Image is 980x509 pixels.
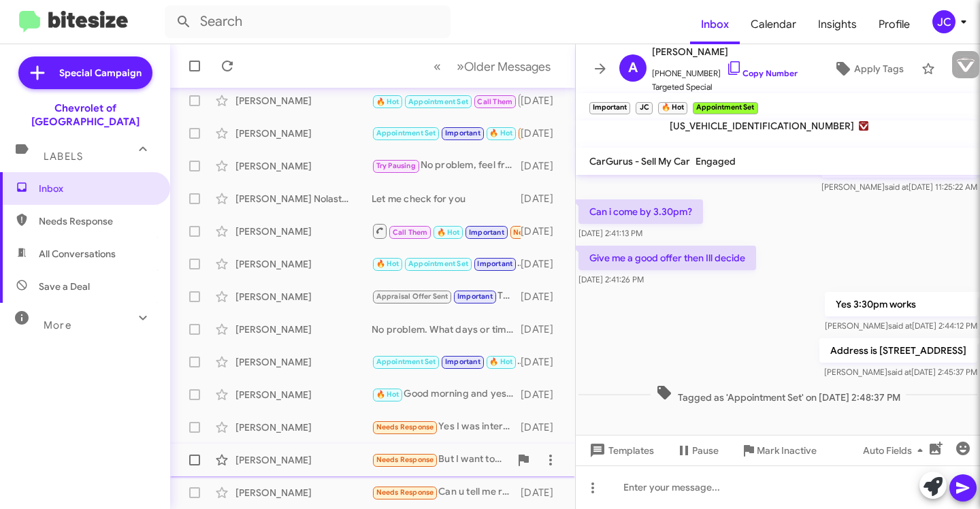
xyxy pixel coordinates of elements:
[445,129,480,137] span: Important
[39,280,90,293] span: Save a Deal
[372,452,510,467] div: But I want to say it was about [DATE]
[235,257,372,271] div: [PERSON_NAME]
[589,102,630,114] small: Important
[235,421,372,434] div: [PERSON_NAME]
[587,438,654,463] span: Templates
[393,228,428,237] span: Call Them
[740,5,807,44] span: Calendar
[578,246,756,270] p: Give me a good offer then Ill decide
[425,52,449,80] button: Previous
[692,438,719,463] span: Pause
[235,355,372,369] div: [PERSON_NAME]
[757,438,817,463] span: Mark Inactive
[376,357,436,366] span: Appointment Set
[652,44,798,60] span: [PERSON_NAME]
[652,80,798,94] span: Targeted Special
[235,486,372,499] div: [PERSON_NAME]
[690,5,740,44] a: Inbox
[730,438,828,463] button: Mark Inactive
[372,158,521,174] div: No problem, feel free to reach out when you're ready
[39,214,154,228] span: Needs Response
[887,367,911,377] span: said at
[628,57,638,79] span: A
[576,438,665,463] button: Templates
[44,319,71,331] span: More
[376,488,434,497] span: Needs Response
[18,56,152,89] a: Special Campaign
[376,161,416,170] span: Try Pausing
[372,485,521,500] div: Can u tell me roughly price
[235,290,372,303] div: [PERSON_NAME]
[863,438,928,463] span: Auto Fields
[464,59,551,74] span: Older Messages
[469,228,504,237] span: Important
[376,423,434,431] span: Needs Response
[521,421,564,434] div: [DATE]
[521,127,564,140] div: [DATE]
[44,150,83,163] span: Labels
[888,321,912,331] span: said at
[885,182,909,192] span: said at
[376,259,399,268] span: 🔥 Hot
[39,247,116,261] span: All Conversations
[726,68,798,78] a: Copy Number
[165,5,451,38] input: Search
[235,127,372,140] div: [PERSON_NAME]
[819,338,977,363] p: Address is [STREET_ADDRESS]
[376,455,434,464] span: Needs Response
[651,384,906,404] span: Tagged as 'Appointment Set' on [DATE] 2:48:37 PM
[445,357,480,366] span: Important
[696,155,736,167] span: Engaged
[824,367,977,377] span: [PERSON_NAME] [DATE] 2:45:37 PM
[372,125,521,141] div: You're welcome
[426,52,559,80] nav: Page navigation example
[235,225,372,238] div: [PERSON_NAME]
[521,486,564,499] div: [DATE]
[39,182,154,195] span: Inbox
[589,155,690,167] span: CarGurus - Sell My Car
[807,5,868,44] a: Insights
[372,289,521,304] div: Thanks, glad the quote helped. Feel free to reach out when you are ready
[372,92,521,109] div: We close at 9pm
[408,259,468,268] span: Appointment Set
[372,387,521,402] div: Good morning and yes 1pm works. Our address is [STREET_ADDRESS]
[658,102,687,114] small: 🔥 Hot
[376,390,399,399] span: 🔥 Hot
[489,357,512,366] span: 🔥 Hot
[825,321,977,331] span: [PERSON_NAME] [DATE] 2:44:12 PM
[693,102,757,114] small: Appointment Set
[59,66,142,80] span: Special Campaign
[457,292,493,301] span: Important
[821,56,915,81] button: Apply Tags
[477,259,512,268] span: Important
[235,323,372,336] div: [PERSON_NAME]
[477,97,512,106] span: Call Them
[372,354,521,370] div: No problem! I’ll be here when you’re ready.
[521,225,564,238] div: [DATE]
[521,323,564,336] div: [DATE]
[652,60,798,80] span: [PHONE_NUMBER]
[578,228,642,238] span: [DATE] 2:41:13 PM
[235,94,372,108] div: [PERSON_NAME]
[376,292,448,301] span: Appraisal Offer Sent
[448,52,559,80] button: Next
[235,192,372,206] div: [PERSON_NAME] Nolastname118506370
[372,323,521,336] div: No problem. What days or times work better for you this week or next? We can also text or call to...
[521,192,564,206] div: [DATE]
[235,453,372,467] div: [PERSON_NAME]
[932,10,955,33] div: JC
[513,228,571,237] span: Needs Response
[521,388,564,401] div: [DATE]
[521,290,564,303] div: [DATE]
[372,223,521,240] div: 16000 out of door.
[376,129,436,137] span: Appointment Set
[825,292,977,316] p: Yes 3:30pm works
[372,256,521,272] div: No problem, when you're ready feel free to reach out
[235,388,372,401] div: [PERSON_NAME]
[868,5,921,44] a: Profile
[521,94,564,108] div: [DATE]
[821,182,977,192] span: [PERSON_NAME] [DATE] 11:25:22 AM
[489,129,512,137] span: 🔥 Hot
